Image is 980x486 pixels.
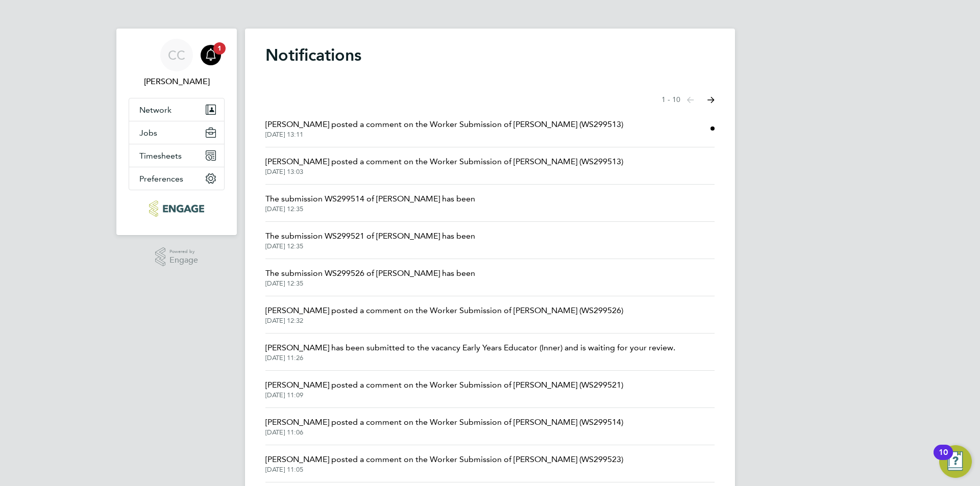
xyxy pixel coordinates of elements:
span: The submission WS299521 of [PERSON_NAME] has been [265,230,475,242]
a: [PERSON_NAME] posted a comment on the Worker Submission of [PERSON_NAME] (WS299523)[DATE] 11:05 [265,453,623,474]
a: [PERSON_NAME] posted a comment on the Worker Submission of [PERSON_NAME] (WS299521)[DATE] 11:09 [265,379,623,399]
h1: Notifications [265,45,715,65]
a: [PERSON_NAME] posted a comment on the Worker Submission of [PERSON_NAME] (WS299513)[DATE] 13:03 [265,156,623,176]
span: Jobs [139,128,157,138]
nav: Main navigation [116,29,237,235]
span: [PERSON_NAME] posted a comment on the Worker Submission of [PERSON_NAME] (WS299521) [265,379,623,391]
div: 10 [939,452,948,466]
button: Preferences [129,167,224,190]
a: [PERSON_NAME] posted a comment on the Worker Submission of [PERSON_NAME] (WS299526)[DATE] 12:32 [265,304,623,325]
span: Timesheets [139,151,182,161]
span: [DATE] 12:35 [265,279,475,288]
a: CC[PERSON_NAME] [129,39,225,88]
a: 1 [201,39,221,71]
a: Go to home page [129,200,225,217]
a: Powered byEngage [155,247,199,267]
span: The submission WS299526 of [PERSON_NAME] has been [265,267,475,279]
span: [DATE] 11:06 [265,428,623,437]
span: [DATE] 11:26 [265,354,675,362]
span: [DATE] 12:35 [265,205,475,213]
span: [PERSON_NAME] posted a comment on the Worker Submission of [PERSON_NAME] (WS299523) [265,453,623,466]
span: [PERSON_NAME] has been submitted to the vacancy Early Years Educator (Inner) and is waiting for y... [265,342,675,354]
span: [DATE] 13:11 [265,131,623,139]
span: Powered by [169,247,198,256]
button: Timesheets [129,144,224,167]
a: The submission WS299514 of [PERSON_NAME] has been[DATE] 12:35 [265,193,475,213]
span: [PERSON_NAME] posted a comment on the Worker Submission of [PERSON_NAME] (WS299513) [265,118,623,131]
a: [PERSON_NAME] has been submitted to the vacancy Early Years Educator (Inner) and is waiting for y... [265,342,675,362]
span: [PERSON_NAME] posted a comment on the Worker Submission of [PERSON_NAME] (WS299513) [265,156,623,168]
span: 1 - 10 [661,95,680,105]
nav: Select page of notifications list [661,90,715,110]
a: [PERSON_NAME] posted a comment on the Worker Submission of [PERSON_NAME] (WS299513)[DATE] 13:11 [265,118,623,139]
a: The submission WS299526 of [PERSON_NAME] has been[DATE] 12:35 [265,267,475,288]
span: [DATE] 12:35 [265,242,475,250]
img: ncclondon-logo-retina.png [149,200,204,217]
span: Network [139,105,171,115]
a: The submission WS299521 of [PERSON_NAME] has been[DATE] 12:35 [265,230,475,250]
span: The submission WS299514 of [PERSON_NAME] has been [265,193,475,205]
span: Carol Commin [129,75,225,88]
button: Jobs [129,121,224,144]
span: CC [168,48,185,62]
span: [DATE] 13:03 [265,168,623,176]
span: [DATE] 11:09 [265,391,623,399]
span: Engage [169,256,198,265]
span: Preferences [139,174,183,184]
span: [PERSON_NAME] posted a comment on the Worker Submission of [PERSON_NAME] (WS299514) [265,416,623,428]
a: [PERSON_NAME] posted a comment on the Worker Submission of [PERSON_NAME] (WS299514)[DATE] 11:06 [265,416,623,437]
button: Network [129,98,224,121]
span: [PERSON_NAME] posted a comment on the Worker Submission of [PERSON_NAME] (WS299526) [265,304,623,317]
span: 1 [213,42,226,55]
span: [DATE] 11:05 [265,466,623,474]
span: [DATE] 12:32 [265,317,623,325]
button: Open Resource Center, 10 new notifications [939,445,972,478]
